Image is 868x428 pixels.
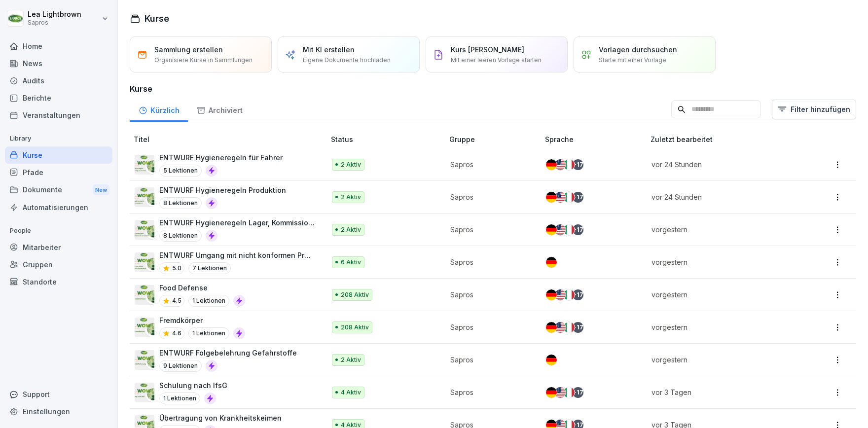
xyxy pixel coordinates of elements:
[564,224,575,235] img: it.svg
[188,97,251,122] a: Archiviert
[451,56,542,65] p: Mit einer leeren Vorlage starten
[5,386,112,403] div: Support
[546,159,557,170] img: de.svg
[130,83,856,95] h3: Kurse
[450,224,529,235] p: Sapros
[564,159,575,170] img: it.svg
[573,224,583,235] div: + 17
[450,192,529,202] p: Sapros
[135,383,154,402] img: gws61i47o4mae1p22ztlfgxa.png
[135,252,154,272] img: b222v6m70v52hmybbr646g4e.png
[573,289,583,300] div: + 17
[564,322,575,333] img: it.svg
[5,107,112,124] a: Veranstaltungen
[341,225,361,234] p: 2 Aktiv
[564,289,575,300] img: it.svg
[450,257,529,267] p: Sapros
[172,296,181,305] p: 4.5
[599,56,666,65] p: Starte mit einer Vorlage
[651,355,792,365] p: vorgestern
[188,262,231,274] p: 7 Lektionen
[555,387,566,398] img: us.svg
[341,290,369,299] p: 208 Aktiv
[5,131,112,146] p: Library
[564,387,575,398] img: it.svg
[159,283,245,293] p: Food Defense
[188,295,229,307] p: 1 Lektionen
[599,44,677,55] p: Vorlagen durchsuchen
[188,327,229,339] p: 1 Lektionen
[5,223,112,239] p: People
[5,256,112,273] a: Gruppen
[135,220,154,240] img: wagh1yur5rvun2g7ssqmx67c.png
[159,217,315,228] p: ENTWURF Hygieneregeln Lager, Kommission und Rampe
[555,322,566,333] img: us.svg
[134,134,327,144] p: Titel
[555,224,566,235] img: us.svg
[341,160,361,169] p: 2 Aktiv
[341,258,361,267] p: 6 Aktiv
[130,97,188,122] a: Kürzlich
[5,164,112,181] a: Pfade
[651,289,792,300] p: vorgestern
[303,44,355,55] p: Mit KI erstellen
[159,250,315,260] p: ENTWURF Umgang mit nicht konformen Produkten
[5,72,112,89] a: Audits
[172,329,181,338] p: 4.6
[573,192,583,203] div: + 17
[135,318,154,337] img: tkgbk1fn8zp48wne4tjen41h.png
[449,134,541,144] p: Gruppe
[159,165,202,177] p: 5 Lektionen
[555,192,566,203] img: us.svg
[303,56,391,65] p: Eigene Dokumente hochladen
[546,289,557,300] img: de.svg
[341,356,361,364] p: 2 Aktiv
[546,224,557,235] img: de.svg
[135,350,154,370] img: a543pvjeornwul8xqlv6n501.png
[651,159,792,170] p: vor 24 Stunden
[154,56,253,65] p: Organisiere Kurse in Sammlungen
[772,100,856,119] button: Filter hinzufügen
[545,134,647,144] p: Sprache
[159,348,297,358] p: ENTWURF Folgebelehrung Gefahrstoffe
[5,181,112,199] a: DokumenteNew
[93,184,109,196] div: New
[573,159,583,170] div: + 17
[341,193,361,202] p: 2 Aktiv
[154,44,223,55] p: Sammlung erstellen
[651,322,792,332] p: vorgestern
[5,239,112,256] a: Mitarbeiter
[5,37,112,55] a: Home
[555,159,566,170] img: us.svg
[5,403,112,420] div: Einstellungen
[573,387,583,398] div: + 17
[5,199,112,216] a: Automatisierungen
[5,55,112,72] a: News
[651,257,792,267] p: vorgestern
[546,322,557,333] img: de.svg
[159,230,202,242] p: 8 Lektionen
[5,273,112,290] a: Standorte
[5,146,112,164] a: Kurse
[159,185,286,195] p: ENTWURF Hygieneregeln Produktion
[651,224,792,235] p: vorgestern
[546,192,557,203] img: de.svg
[341,388,361,397] p: 4 Aktiv
[331,134,446,144] p: Status
[450,322,529,332] p: Sapros
[573,322,583,333] div: + 17
[5,89,112,107] a: Berichte
[159,360,202,372] p: 9 Lektionen
[159,392,200,404] p: 1 Lektionen
[159,413,282,423] p: Übertragung von Krankheitskeimen
[135,155,154,175] img: qyq0a2416wu59rzz6gvkqk6n.png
